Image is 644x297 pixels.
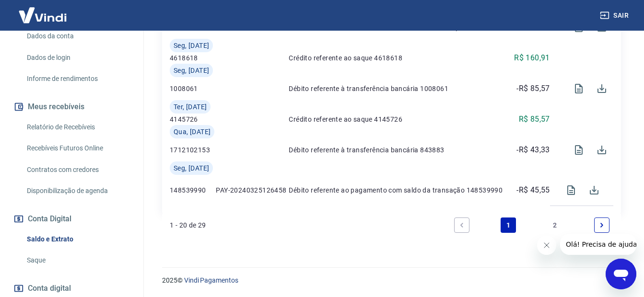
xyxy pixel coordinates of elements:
p: 2025 © [162,275,621,286]
span: Download [590,77,613,100]
p: 1 - 20 de 29 [170,220,206,230]
p: R$ 160,91 [514,52,550,64]
p: 148539990 [170,185,216,195]
a: Dados da conta [23,26,132,46]
p: Débito referente ao pagamento com saldo da transação 148539990 [289,185,511,195]
span: Conta digital [28,282,71,295]
a: Vindi Pagamentos [184,276,238,284]
p: Crédito referente ao saque 4618618 [289,53,511,63]
span: Ter, [DATE] [174,102,207,112]
iframe: Mensagem da empresa [560,234,636,255]
a: Saldo e Extrato [23,229,132,249]
a: Next page [594,217,609,233]
span: Visualizar [567,77,590,100]
button: Conta Digital [12,208,132,229]
span: Download [590,138,613,161]
span: Visualizar [567,138,590,161]
p: 1008061 [170,84,216,93]
img: Vindi [12,0,74,30]
a: Disponibilização de agenda [23,181,132,201]
a: Relatório de Recebíveis [23,117,132,137]
a: Saque [23,251,132,270]
p: 4145726 [170,114,216,124]
a: Page 1 is your current page [501,217,516,233]
span: Download [583,179,606,202]
p: PAY-20240325126458 [216,185,289,195]
span: Qua, [DATE] [174,127,211,137]
button: Meus recebíveis [12,96,132,117]
span: Visualizar [560,179,583,202]
ul: Pagination [450,214,613,237]
span: Seg, [DATE] [174,163,209,173]
span: Olá! Precisa de ajuda? [6,7,81,14]
a: Informe de rendimentos [23,69,132,89]
a: Previous page [454,217,469,233]
p: -R$ 85,57 [516,83,550,94]
p: Débito referente à transferência bancária 843883 [289,145,511,155]
span: Seg, [DATE] [174,41,209,50]
p: -R$ 45,55 [516,184,550,196]
p: 1712102153 [170,145,216,155]
a: Recebíveis Futuros Online [23,138,132,158]
span: Seg, [DATE] [174,66,209,75]
a: Contratos com credores [23,160,132,180]
iframe: Botão para abrir a janela de mensagens [606,259,636,289]
p: R$ 85,57 [519,114,550,125]
iframe: Fechar mensagem [537,236,556,255]
button: Sair [598,7,632,24]
p: -R$ 43,33 [516,144,550,156]
a: Page 2 [548,217,563,233]
p: 4618618 [170,53,216,63]
p: Crédito referente ao saque 4145726 [289,114,511,124]
p: Débito referente à transferência bancária 1008061 [289,84,511,93]
a: Dados de login [23,48,132,68]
